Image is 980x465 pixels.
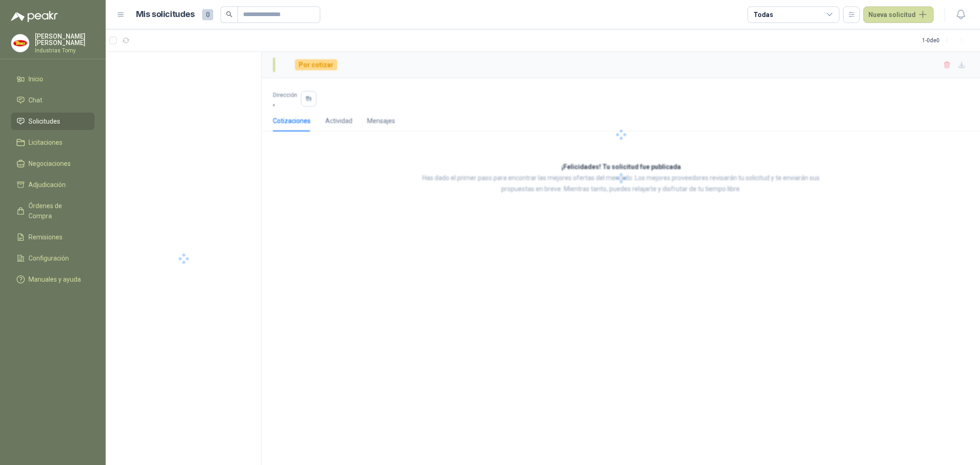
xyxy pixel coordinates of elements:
a: Negociaciones [11,155,95,172]
h1: Mis solicitudes [136,8,195,21]
a: Solicitudes [11,113,95,130]
span: Licitaciones [28,137,62,147]
span: Adjudicación [28,180,66,190]
div: 1 - 0 de 0 [922,33,969,48]
div: Todas [753,10,773,20]
span: Configuración [28,253,69,263]
span: Remisiones [28,232,62,242]
span: Negociaciones [28,159,71,169]
span: Inicio [28,74,43,84]
a: Chat [11,91,95,109]
a: Licitaciones [11,134,95,151]
span: Solicitudes [28,116,60,126]
span: Chat [28,95,42,105]
button: Nueva solicitud [863,6,934,23]
a: Inicio [11,70,95,88]
span: search [226,11,232,17]
span: Manuales y ayuda [28,274,81,284]
span: Órdenes de Compra [28,201,86,221]
p: [PERSON_NAME] [PERSON_NAME] [35,33,95,46]
a: Manuales y ayuda [11,271,95,288]
a: Configuración [11,250,95,267]
img: Logo peakr [11,11,58,22]
a: Remisiones [11,228,95,246]
a: Adjudicación [11,176,95,193]
a: Órdenes de Compra [11,197,95,225]
p: Industrias Tomy [35,48,95,53]
span: 0 [202,9,213,20]
img: Company Logo [11,34,29,52]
